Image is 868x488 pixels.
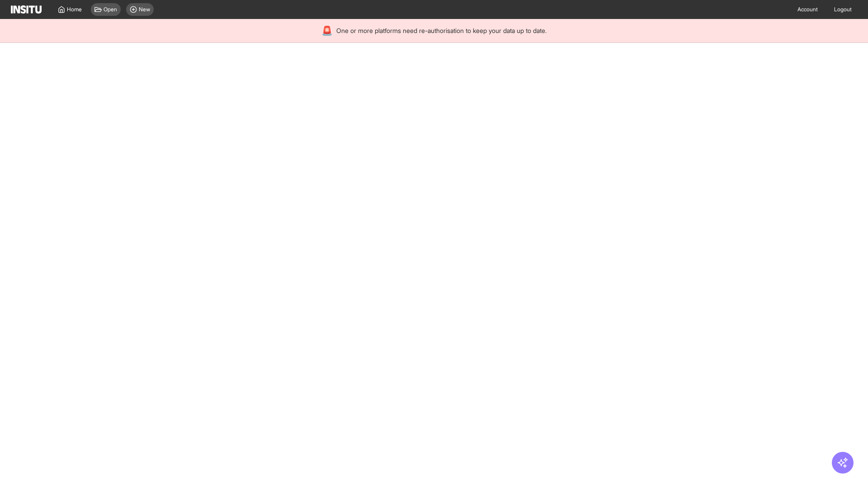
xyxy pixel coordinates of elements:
[336,26,547,35] span: One or more platforms need re-authorisation to keep your data up to date.
[321,24,333,37] div: 🚨
[67,6,82,13] span: Home
[11,5,42,14] img: Logo
[139,6,150,13] span: New
[104,6,117,13] span: Open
